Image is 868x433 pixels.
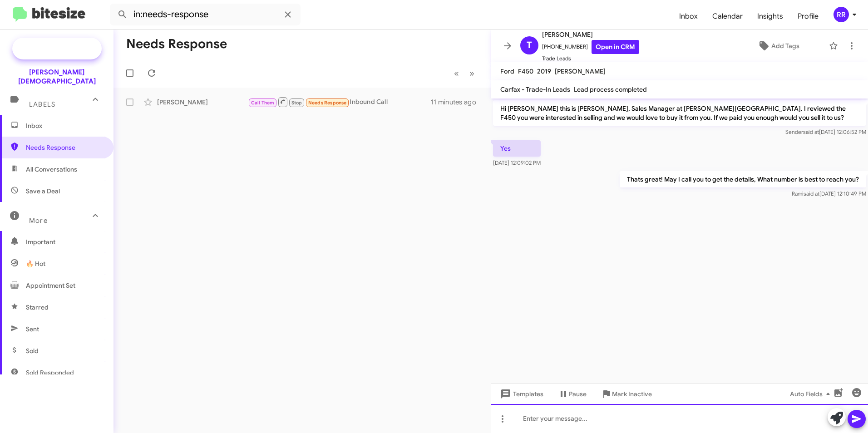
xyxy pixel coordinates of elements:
a: Insights [750,3,790,30]
span: F450 [518,67,533,75]
span: Lead process completed [574,85,647,93]
span: Sold [26,346,39,355]
span: Important [26,237,103,246]
div: [PERSON_NAME] [157,98,248,107]
span: Ford [500,67,514,75]
button: Next [464,64,480,83]
div: Inbound Call [248,96,431,108]
span: All Conversations [26,165,77,174]
span: Sent [26,325,39,334]
button: Auto Fields [783,386,841,402]
span: Inbox [26,121,103,130]
span: Needs Response [26,143,103,152]
span: Auto Fields [790,386,833,402]
span: Pause [569,386,587,402]
span: Labels [29,100,55,108]
span: More [29,216,48,225]
a: Calendar [705,3,750,30]
span: Carfax - Trade-In Leads [500,85,570,93]
span: Trade Leads [542,54,639,63]
span: [PERSON_NAME] [555,67,606,75]
button: Add Tags [732,38,824,54]
button: Previous [449,64,464,83]
a: Profile [790,3,826,30]
span: Starred [26,303,49,312]
span: T [527,38,532,53]
span: 🔥 Hot [26,259,45,268]
span: Mark Inactive [612,386,652,402]
div: 11 minutes ago [431,98,483,107]
span: Sold Responded [26,368,74,377]
span: Rami [DATE] 12:10:49 PM [792,190,866,197]
span: Stop [291,100,302,106]
span: Appointment Set [26,281,75,290]
span: Needs Response [308,100,347,106]
span: Templates [498,386,543,402]
a: Open in CRM [592,40,639,54]
span: 2019 [537,67,551,75]
span: Special Campaign [39,44,94,53]
nav: Page navigation example [449,64,480,83]
span: Add Tags [771,38,799,54]
div: RR [833,7,849,22]
p: Thats great! May I call you to get the details, What number is best to reach you? [620,171,866,187]
span: » [469,68,474,79]
span: [PHONE_NUMBER] [542,40,639,54]
span: said at [803,128,819,135]
a: Special Campaign [12,38,102,59]
span: [DATE] 12:09:02 PM [493,159,541,166]
button: Mark Inactive [594,386,659,402]
span: Save a Deal [26,187,60,196]
button: Pause [551,386,594,402]
span: Sender [DATE] 12:06:52 PM [785,128,866,135]
p: Yes [493,140,541,157]
input: Search [110,4,301,25]
button: Templates [491,386,551,402]
span: [PERSON_NAME] [542,29,639,40]
a: Inbox [672,3,705,30]
h1: Needs Response [126,37,227,51]
p: Hi [PERSON_NAME] this is [PERSON_NAME], Sales Manager at [PERSON_NAME][GEOGRAPHIC_DATA]. I review... [493,100,866,126]
span: Call Them [251,100,275,106]
span: « [454,68,459,79]
span: said at [804,190,819,197]
button: RR [826,7,858,22]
